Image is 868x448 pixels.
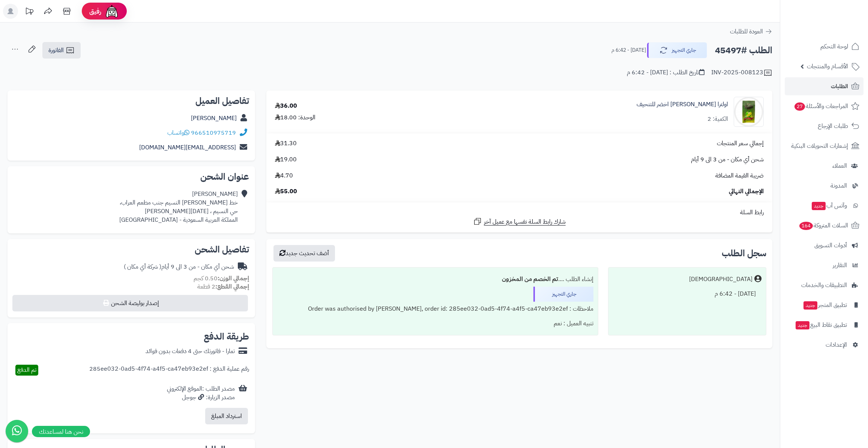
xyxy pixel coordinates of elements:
h3: سجل الطلب [722,249,766,258]
button: استرداد المبلغ [205,408,248,424]
span: 19.00 [275,155,297,164]
span: طلبات الإرجاع [818,121,848,131]
a: التطبيقات والخدمات [785,276,863,294]
span: التطبيقات والخدمات [801,280,847,290]
span: المراجعات والأسئلة [794,101,848,111]
div: INV-2025-008123 [711,68,772,77]
button: جاري التجهيز [647,42,707,58]
a: التقارير [785,256,863,274]
a: تطبيق المتجرجديد [785,296,863,314]
span: 31.30 [275,139,297,148]
a: طلبات الإرجاع [785,117,863,135]
span: 27 [794,102,805,111]
a: واتساب [167,128,189,137]
span: الفاتورة [48,46,64,55]
a: [EMAIL_ADDRESS][DOMAIN_NAME] [139,143,236,152]
span: تطبيق نقاط البيع [795,320,847,330]
div: [PERSON_NAME] خط [PERSON_NAME] النسيم جنب مطعم العراب، حي النسيم ، [DATE][PERSON_NAME] المملكة ال... [119,190,238,224]
span: المدونة [830,180,847,191]
span: 4.70 [275,171,293,180]
span: التقارير [833,260,847,271]
span: شحن أي مكان - من 3 الى 9 أيام [691,155,764,164]
span: جديد [803,301,817,310]
div: مصدر الطلب :الموقع الإلكتروني [167,385,235,402]
h2: تفاصيل العميل [14,96,249,105]
a: إشعارات التحويلات البنكية [785,137,863,155]
a: العملاء [785,157,863,175]
a: اولترا [PERSON_NAME] اخضر للتنحيف [637,100,728,109]
span: العودة للطلبات [730,27,763,36]
a: المدونة [785,177,863,195]
span: ضريبة القيمة المضافة [715,171,764,180]
a: 966510975719 [191,128,236,137]
span: جديد [812,202,826,210]
h2: الطلب #45497 [715,43,772,58]
a: الفاتورة [42,42,81,59]
small: 2 قطعة [197,282,249,291]
button: أضف تحديث جديد [273,245,335,262]
a: لوحة التحكم [785,38,863,56]
strong: إجمالي القطع: [215,282,249,291]
button: إصدار بوليصة الشحن [12,295,248,311]
div: إنشاء الطلب .... [277,272,593,287]
div: ملاحظات : Order was authorised by [PERSON_NAME], order id: 285ee032-0ad5-4f74-a4f5-ca47eb93e2ef [277,302,593,316]
span: ( شركة أي مكان ) [124,262,161,271]
a: العودة للطلبات [730,27,772,36]
a: تطبيق نقاط البيعجديد [785,316,863,334]
div: رقم عملية الدفع : 285ee032-0ad5-4f74-a4f5-ca47eb93e2ef [89,365,249,376]
span: إجمالي سعر المنتجات [717,139,764,148]
h2: طريقة الدفع [204,332,249,341]
span: الطلبات [831,81,848,92]
span: العملاء [832,161,847,171]
span: رفيق [89,7,101,16]
span: 55.00 [275,187,297,196]
span: السلات المتروكة [799,220,848,231]
div: 36.00 [275,102,297,110]
a: الطلبات [785,77,863,95]
strong: إجمالي الوزن: [218,274,249,283]
a: المراجعات والأسئلة27 [785,97,863,115]
span: تطبيق المتجر [803,300,847,310]
div: تنبيه العميل : نعم [277,316,593,331]
div: الوحدة: 18.00 [275,113,315,122]
span: وآتس آب [811,200,847,211]
span: الإعدادات [826,340,847,350]
div: [DATE] - 6:42 م [613,287,761,301]
div: مصدر الزيارة: جوجل [167,393,235,402]
div: تاريخ الطلب : [DATE] - 6:42 م [627,68,704,77]
span: الأقسام والمنتجات [807,61,848,72]
span: أدوات التسويق [814,240,847,251]
h2: عنوان الشحن [14,172,249,181]
div: تمارا - فاتورتك حتى 4 دفعات بدون فوائد [146,347,235,356]
a: السلات المتروكة164 [785,216,863,235]
a: تحديثات المنصة [20,4,39,21]
span: 164 [799,222,813,230]
div: جاري التجهيز [533,287,593,302]
span: الإجمالي النهائي [729,187,764,196]
img: 1728017782-Ultra%20Slim%20Tea-90x90.jpg [734,97,763,127]
a: [PERSON_NAME] [191,114,237,123]
span: لوحة التحكم [820,41,848,52]
span: شارك رابط السلة نفسها مع عميل آخر [484,218,566,226]
b: تم الخصم من المخزون [502,275,558,284]
small: [DATE] - 6:42 م [611,47,646,54]
span: إشعارات التحويلات البنكية [791,141,848,151]
a: وآتس آبجديد [785,197,863,215]
span: تم الدفع [17,365,36,374]
div: الكمية: 2 [707,115,728,123]
div: رابط السلة [269,208,769,217]
div: شحن أي مكان - من 3 الى 9 أيام [124,263,234,271]
h2: تفاصيل الشحن [14,245,249,254]
a: شارك رابط السلة نفسها مع عميل آخر [473,217,566,226]
a: الإعدادات [785,336,863,354]
a: أدوات التسويق [785,236,863,254]
small: 0.50 كجم [194,274,249,283]
div: [DEMOGRAPHIC_DATA] [689,275,752,284]
span: جديد [796,321,809,329]
img: ai-face.png [104,4,119,19]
